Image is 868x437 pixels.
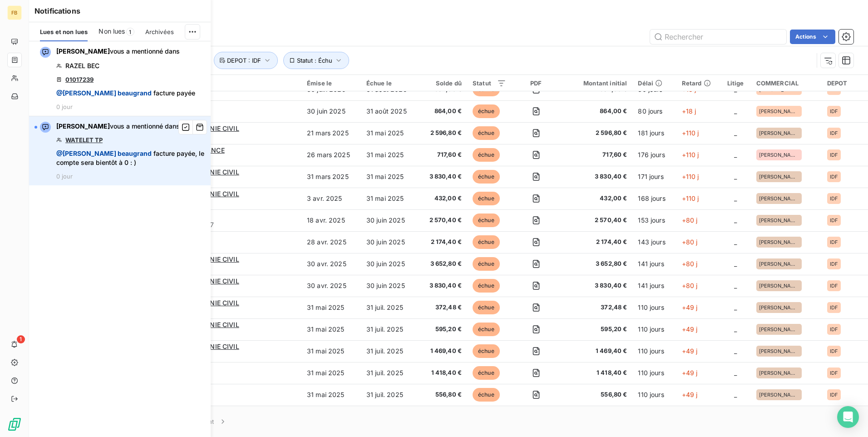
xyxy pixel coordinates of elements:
[682,216,698,224] span: +80 j
[473,79,506,87] div: Statut
[473,366,500,380] span: échue
[682,129,699,137] span: +110 j
[361,188,419,209] td: 31 mai 2025
[830,305,838,310] span: IDF
[682,151,699,159] span: +110 j
[301,122,361,144] td: 21 mars 2025
[56,149,152,157] span: @ [PERSON_NAME] beaugrand
[361,253,419,275] td: 30 juin 2025
[759,370,799,376] span: [PERSON_NAME]
[734,282,737,289] span: _
[301,231,361,253] td: 28 avr. 2025
[301,188,361,209] td: 3 avr. 2025
[734,303,737,311] span: _
[361,209,419,231] td: 30 juin 2025
[759,261,799,267] span: [PERSON_NAME]
[632,144,676,166] td: 176 jours
[830,196,838,201] span: IDF
[301,253,361,275] td: 30 avr. 2025
[424,150,462,159] span: 717,60 €
[682,238,698,246] span: +80 j
[734,347,737,355] span: _
[424,238,462,247] span: 2 174,40 €
[361,297,419,318] td: 31 juil. 2025
[682,369,698,377] span: +49 j
[790,30,835,44] button: Actions
[366,79,414,87] div: Échue le
[361,318,419,340] td: 31 juil. 2025
[56,103,73,110] span: 0 jour
[759,327,799,332] span: [PERSON_NAME]
[301,318,361,340] td: 31 mai 2025
[830,327,838,332] span: IDF
[473,192,500,205] span: échue
[307,79,355,87] div: Émise le
[566,390,627,399] span: 556,80 €
[756,79,816,87] div: COMMERCIAL
[566,303,627,312] span: 372,48 €
[830,152,838,158] span: IDF
[361,275,419,297] td: 30 juin 2025
[56,89,152,97] span: @ [PERSON_NAME] beaugrand
[175,264,296,273] span: CEIFFAGE
[632,188,676,209] td: 168 jours
[830,174,838,179] span: IDF
[632,166,676,188] td: 171 jours
[759,109,799,114] span: [PERSON_NAME]
[759,305,799,310] span: [PERSON_NAME]
[40,28,88,35] span: Lues et non lues
[734,129,737,137] span: _
[424,368,462,377] span: 1 418,40 €
[566,325,627,334] span: 595,20 €
[566,150,627,159] span: 717,60 €
[632,100,676,122] td: 80 jours
[682,194,699,202] span: +110 j
[424,79,462,87] div: Solde dû
[424,194,462,203] span: 432,00 €
[56,47,180,56] span: vous a mentionné dans
[17,335,25,343] span: 1
[632,384,676,406] td: 110 jours
[65,76,94,83] a: 01017239
[566,368,627,377] span: 1 418,40 €
[830,130,838,136] span: IDF
[65,136,103,144] a: WATELET TP
[361,122,419,144] td: 31 mai 2025
[473,148,500,162] span: échue
[682,79,715,87] div: Retard
[734,260,737,268] span: _
[301,100,361,122] td: 30 juin 2025
[424,325,462,334] span: 595,20 €
[301,384,361,406] td: 31 mai 2025
[473,257,500,271] span: échue
[424,129,462,138] span: 2 596,80 €
[566,129,627,138] span: 2 596,80 €
[361,166,419,188] td: 31 mai 2025
[56,122,110,130] span: [PERSON_NAME]
[175,329,296,338] span: CEIFFAGE
[473,235,500,249] span: échue
[424,303,462,312] span: 372,48 €
[830,239,838,245] span: IDF
[301,166,361,188] td: 31 mars 2025
[424,347,462,356] span: 1 469,40 €
[424,107,462,116] span: 864,00 €
[632,253,676,275] td: 141 jours
[473,126,500,140] span: échue
[361,231,419,253] td: 30 juin 2025
[566,107,627,116] span: 864,00 €
[424,172,462,181] span: 3 830,40 €
[682,347,698,355] span: +49 j
[759,174,799,179] span: [PERSON_NAME]
[65,61,99,70] span: RAZEL BEC
[473,214,500,227] span: échue
[301,209,361,231] td: 18 avr. 2025
[759,130,799,136] span: [PERSON_NAME]
[632,340,676,362] td: 110 jours
[682,173,699,180] span: +110 j
[175,155,296,164] span: CCOL2802
[682,391,698,398] span: +49 j
[301,297,361,318] td: 31 mai 2025
[632,231,676,253] td: 143 jours
[734,151,737,159] span: _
